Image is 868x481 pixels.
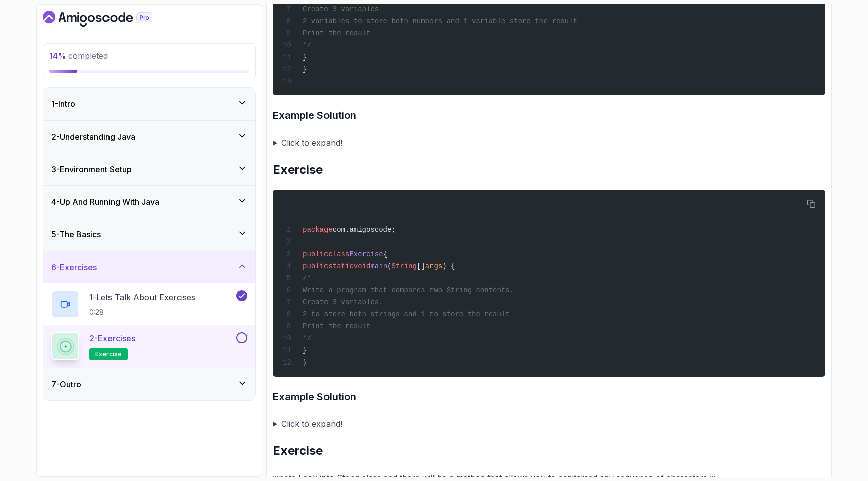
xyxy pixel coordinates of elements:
span: class [328,250,349,258]
span: 2 to store both strings and 1 to store the result [303,310,510,318]
a: Dashboard [43,11,175,27]
button: 6-Exercises [43,251,255,283]
h3: 5 - The Basics [51,228,101,240]
span: 14 % [49,51,66,61]
button: 2-Exercisesexercise [51,332,247,360]
span: ( [387,262,391,270]
p: 0:28 [89,307,195,317]
span: package [303,226,333,234]
span: 2 variables to store both numbers and 1 variable store the result [303,17,577,25]
h3: 2 - Understanding Java [51,131,135,143]
span: public [303,250,328,258]
h3: 3 - Environment Setup [51,163,132,175]
h3: Example Solution [273,107,825,124]
button: 1-Intro [43,88,255,120]
button: 4-Up And Running With Java [43,186,255,218]
span: [] [417,262,425,270]
span: Print the result [303,322,370,330]
h2: Exercise [273,162,825,178]
span: Create 3 variables. [303,5,383,13]
button: 1-Lets Talk About Exercises0:28 [51,290,247,318]
button: 7-Outro [43,368,255,400]
span: ) { [442,262,455,270]
span: { [383,250,387,258]
h3: 1 - Intro [51,98,75,110]
button: 2-Understanding Java [43,121,255,153]
span: String [391,262,416,270]
h2: Exercise [273,443,825,459]
span: Print the result [303,29,370,37]
span: Write a program that compares two String contents. [303,286,514,294]
span: } [303,65,307,73]
summary: Click to expand! [273,417,825,431]
h3: Example Solution [273,389,825,405]
h3: 4 - Up And Running With Java [51,196,159,208]
span: } [303,346,307,354]
span: args [425,262,443,270]
h3: 7 - Outro [51,378,81,390]
span: public [303,262,328,270]
summary: Click to expand! [273,136,825,150]
span: exercise [95,350,122,358]
span: Create 3 variables. [303,298,383,306]
span: main [370,262,387,270]
span: void [354,262,371,270]
button: 5-The Basics [43,218,255,251]
span: com.amigoscode; [333,226,396,234]
span: completed [49,51,108,61]
span: } [303,53,307,61]
span: Exercise [349,250,383,258]
p: 2 - Exercises [89,332,135,344]
span: static [328,262,353,270]
span: } [303,358,307,367]
h3: 6 - Exercises [51,261,97,273]
button: 3-Environment Setup [43,153,255,185]
p: 1 - Lets Talk About Exercises [89,291,195,303]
